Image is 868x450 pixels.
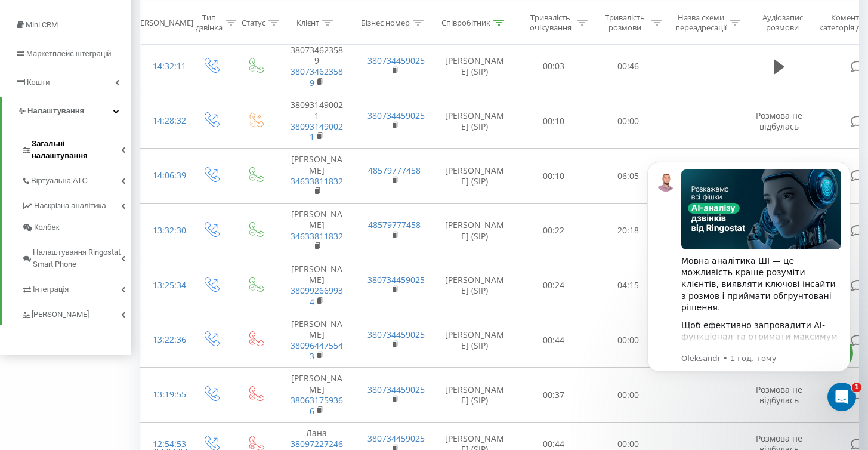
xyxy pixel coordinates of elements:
iframe: Intercom notifications повідомлення [629,144,868,418]
p: Чим вам допомогти? [24,105,215,146]
iframe: Intercom live chat [827,383,856,411]
td: 20:18 [591,204,666,258]
span: Кошти [27,78,50,87]
span: [PERSON_NAME] [32,309,89,320]
div: Інтеграція з KeyCRM [17,303,221,325]
span: Колбек [34,221,59,233]
td: 00:10 [517,94,591,149]
a: 380931490021 [291,121,343,143]
td: 00:03 [517,39,591,94]
a: 380734459025 [367,274,425,285]
a: 380734459025 [367,329,425,340]
span: Інтеграція [33,283,69,295]
td: 00:37 [517,368,591,423]
span: Віртуальна АТС [31,175,88,187]
td: 00:10 [517,149,591,204]
td: [PERSON_NAME] (SIP) [433,204,517,258]
a: Інтеграція [21,275,131,300]
td: [PERSON_NAME] (SIP) [433,149,517,204]
td: [PERSON_NAME] (SIP) [433,313,517,368]
div: Клієнт [296,17,319,27]
span: Повідомлення [88,343,150,352]
div: 14:06:39 [153,164,177,187]
td: 00:22 [517,204,591,258]
div: Тривалість розмови [601,13,648,33]
a: 48579777458 [368,219,421,230]
td: 04:15 [591,258,666,313]
span: Пошук в статтях [24,223,104,236]
a: 380631759366 [291,394,343,417]
div: 13:19:55 [153,383,177,406]
td: 380734623589 [278,39,356,94]
td: 00:46 [591,39,666,94]
td: 00:24 [517,258,591,313]
a: Колбек [21,217,131,238]
td: [PERSON_NAME] (SIP) [433,258,517,313]
a: 380734459025 [367,384,425,395]
div: Статус [242,17,265,27]
td: 06:05 [591,149,666,204]
a: 380964475543 [291,340,343,362]
span: Допомога [177,343,220,352]
span: Загальні налаштування [32,138,121,162]
img: Profile image for Tetiana [128,19,152,43]
div: Закрити [205,19,227,41]
div: Бізнес номер [361,17,410,27]
a: 380734459025 [367,55,425,66]
button: Допомога [159,313,239,361]
div: Аудіозапис розмови [753,13,811,33]
a: 34633811832 [291,175,343,187]
div: Зазвичай ми відповідаємо за хвилину [24,183,199,196]
p: Вiтаю 👋 [24,85,215,105]
img: logo [24,23,104,41]
a: 380992669934 [291,285,343,307]
td: [PERSON_NAME] [278,368,356,423]
div: 13:22:36 [153,328,177,352]
div: Тип дзвінка [196,13,223,33]
button: Пошук в статтях [17,217,221,241]
div: Напишіть нам повідомленняЗазвичай ми відповідаємо за хвилину [12,161,227,206]
a: Віртуальна АТС [21,167,131,192]
span: Маркетплейс інтеграцій [26,49,112,58]
a: 48579777458 [368,165,421,176]
td: [PERSON_NAME] (SIP) [433,368,517,423]
span: Наскрізна аналітика [34,200,106,212]
td: [PERSON_NAME] (SIP) [433,94,517,149]
td: [PERSON_NAME] [278,149,356,204]
td: 00:00 [591,368,666,423]
img: Profile image for Ringostat [173,19,197,43]
td: 00:00 [591,94,666,149]
div: API Ringostat. API-запит з'єднання 2х номерів [17,246,221,281]
span: Розмова не відбулась [756,110,802,132]
div: 14:32:11 [153,55,177,78]
div: Напишіть нам повідомлення [24,171,199,183]
a: Налаштування Ringostat Smart Phone [21,238,131,275]
div: 13:32:30 [153,219,177,242]
div: Назва схеми переадресації [675,13,727,33]
button: Повідомлення [79,313,159,361]
div: API Ringostat. API-запит з'єднання 2х номерів [24,251,200,276]
a: 380734459025 [367,110,425,121]
span: Головна [20,343,59,352]
div: 14:28:32 [153,109,177,132]
td: [PERSON_NAME] [278,313,356,368]
a: Загальні налаштування [21,130,131,167]
span: Налаштування Ringostat Smart Phone [33,246,121,270]
td: [PERSON_NAME] [278,204,356,258]
div: [PERSON_NAME] [133,17,193,27]
span: 1 [852,383,861,392]
td: 00:00 [591,313,666,368]
div: Інтеграція з KeyCRM [24,307,200,320]
a: [PERSON_NAME] [21,300,131,325]
div: Тривалість очікування [527,13,574,33]
div: 13:25:34 [153,274,177,297]
div: AI. Загальна інформація та вартість [17,281,221,303]
span: Налаштування [27,106,84,115]
img: Profile image for Vladyslav [150,19,174,43]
